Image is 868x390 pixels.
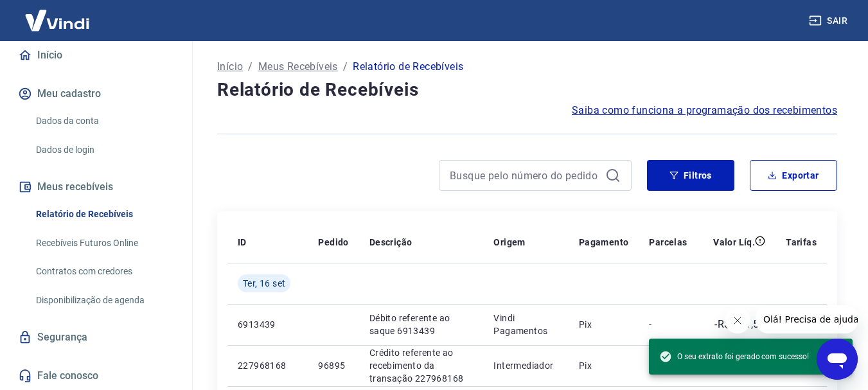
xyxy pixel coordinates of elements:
p: / [343,59,348,75]
p: Descrição [369,236,412,249]
a: Início [15,41,177,69]
input: Busque pelo número do pedido [450,166,600,185]
p: ID [238,236,247,249]
p: Intermediador [493,359,558,372]
a: Disponibilização de agenda [31,287,177,314]
p: Pix [579,359,629,372]
a: Relatório de Recebíveis [31,201,177,227]
a: Recebíveis Futuros Online [31,230,177,256]
p: Vindi Pagamentos [493,312,558,337]
a: Fale conosco [15,362,177,390]
p: Tarifas [786,236,817,249]
p: 96895 [318,359,348,372]
p: - [649,318,687,331]
button: Meus recebíveis [15,173,177,201]
button: Meu cadastro [15,80,177,108]
button: Exportar [750,160,837,191]
p: Parcelas [649,236,687,249]
span: O seu extrato foi gerado com sucesso! [659,350,809,363]
p: Débito referente ao saque 6913439 [369,312,474,337]
span: Ter, 16 set [243,277,285,290]
a: Segurança [15,323,177,351]
img: Vindi [15,1,99,40]
iframe: Botão para abrir a janela de mensagens [817,339,858,380]
a: Dados de login [31,137,177,163]
a: Dados da conta [31,108,177,134]
p: / [248,59,252,75]
p: Pedido [318,236,348,249]
a: Contratos com credores [31,258,177,285]
iframe: Fechar mensagem [725,308,750,333]
a: Meus Recebíveis [258,59,338,75]
span: Olá! Precisa de ajuda? [8,9,108,19]
button: Sair [806,9,853,33]
h4: Relatório de Recebíveis [217,77,837,103]
a: Saiba como funciona a programação dos recebimentos [572,103,837,118]
iframe: Mensagem da empresa [756,305,858,333]
p: -R$ 411,56 [714,317,765,332]
p: Pix [579,318,629,331]
a: Início [217,59,243,75]
p: Relatório de Recebíveis [353,59,463,75]
p: Valor Líq. [713,236,755,249]
p: Pagamento [579,236,629,249]
p: 227968168 [238,359,297,372]
p: Crédito referente ao recebimento da transação 227968168 [369,346,474,385]
p: 6913439 [238,318,297,331]
button: Filtros [647,160,734,191]
p: Origem [493,236,525,249]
